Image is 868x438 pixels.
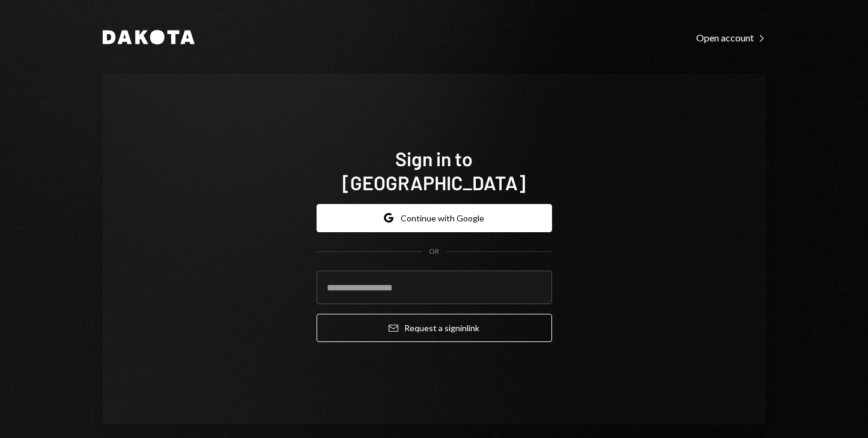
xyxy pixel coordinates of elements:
[696,31,766,44] a: Open account
[696,32,766,44] div: Open account
[317,146,552,194] h1: Sign in to [GEOGRAPHIC_DATA]
[317,314,552,342] button: Request a signinlink
[429,247,439,257] div: OR
[317,204,552,232] button: Continue with Google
